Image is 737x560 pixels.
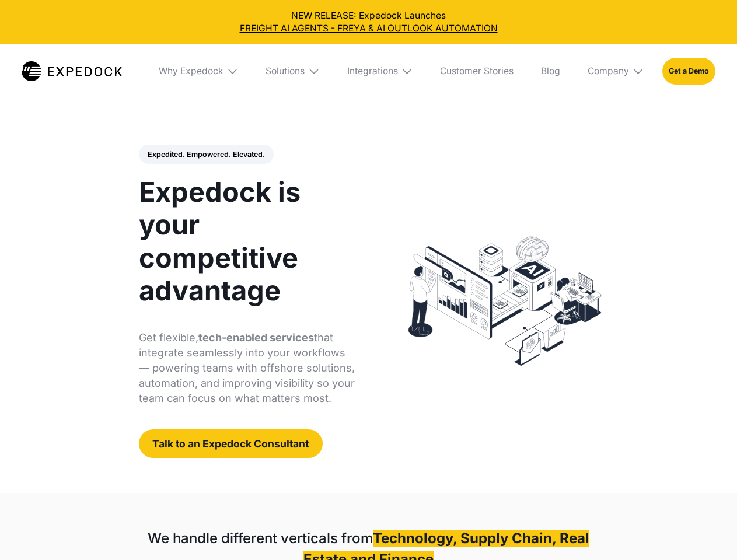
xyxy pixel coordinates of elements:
a: FREIGHT AI AGENTS - FREYA & AI OUTLOOK AUTOMATION [9,22,728,35]
a: Talk to an Expedock Consultant [139,429,323,458]
div: Company [588,65,629,77]
a: Blog [532,44,569,99]
div: Solutions [266,65,305,77]
div: Why Expedock [159,65,223,77]
strong: We handle different verticals from [148,530,373,547]
div: Solutions [257,44,329,99]
p: Get flexible, that integrate seamlessly into your workflows — powering teams with offshore soluti... [139,330,355,406]
strong: tech-enabled services [198,331,314,344]
h1: Expedock is your competitive advantage [139,176,355,307]
div: Integrations [347,65,398,77]
div: Why Expedock [149,44,247,99]
a: Customer Stories [431,44,522,99]
div: NEW RELEASE: Expedock Launches [9,9,728,35]
div: Company [578,44,653,99]
a: Get a Demo [662,58,715,84]
div: Integrations [338,44,422,99]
